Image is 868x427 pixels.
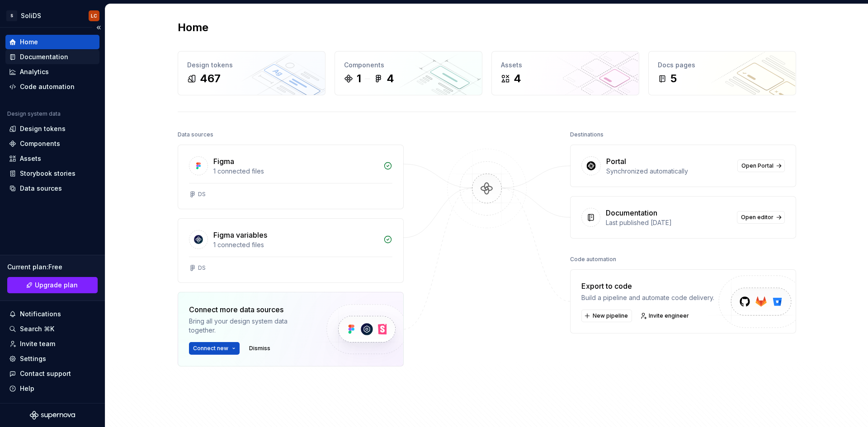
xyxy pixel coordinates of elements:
[5,381,99,396] button: Help
[187,61,316,70] div: Design tokens
[5,307,99,321] button: Notifications
[593,312,628,319] span: New pipeline
[178,218,404,283] a: Figma variables1 connected filesDS
[581,281,714,291] div: Export to code
[20,169,75,178] div: Storybook stories
[670,71,677,86] div: 5
[7,110,61,117] div: Design system data
[193,345,228,352] span: Connect new
[91,12,97,19] div: LC
[20,369,71,378] div: Contact support
[20,154,41,163] div: Assets
[200,71,221,86] div: 467
[178,145,404,209] a: Figma1 connected filesDS
[189,342,240,355] button: Connect new
[189,317,311,335] div: Bring all your design system data together.
[245,342,274,355] button: Dismiss
[2,6,103,25] button: SSoliDSLC
[637,310,693,322] a: Invite engineer
[387,71,394,86] div: 4
[213,167,378,176] div: 1 connected files
[5,65,99,79] a: Analytics
[570,128,604,141] div: Destinations
[344,61,473,70] div: Components
[20,82,75,91] div: Code automation
[6,10,17,21] div: S
[741,162,774,169] span: Open Portal
[7,263,98,272] div: Current plan : Free
[5,80,99,94] a: Code automation
[514,71,521,86] div: 4
[606,167,732,176] div: Synchronized automatically
[92,21,105,34] button: Collapse sidebar
[20,384,34,393] div: Help
[189,304,311,315] div: Connect more data sources
[741,214,774,221] span: Open editor
[198,191,206,198] div: DS
[178,20,208,35] h2: Home
[737,211,785,224] a: Open editor
[5,151,99,166] a: Assets
[20,38,38,47] div: Home
[5,35,99,49] a: Home
[5,166,99,181] a: Storybook stories
[5,322,99,336] button: Search ⌘K
[5,136,99,151] a: Components
[20,354,46,363] div: Settings
[20,52,68,61] div: Documentation
[5,337,99,351] a: Invite team
[570,253,616,266] div: Code automation
[5,181,99,196] a: Data sources
[20,310,61,319] div: Notifications
[30,411,75,420] svg: Supernova Logo
[7,277,98,293] a: Upgrade plan
[648,51,796,95] a: Docs pages5
[658,61,787,70] div: Docs pages
[213,156,234,167] div: Figma
[581,293,714,302] div: Build a pipeline and automate code delivery.
[5,122,99,136] a: Design tokens
[606,207,657,218] div: Documentation
[581,310,632,322] button: New pipeline
[737,160,785,172] a: Open Portal
[198,264,206,272] div: DS
[335,51,482,95] a: Components14
[21,11,41,20] div: SoliDS
[213,230,267,240] div: Figma variables
[649,312,689,319] span: Invite engineer
[606,218,731,227] div: Last published [DATE]
[357,71,361,86] div: 1
[178,128,213,141] div: Data sources
[5,366,99,381] button: Contact support
[606,156,626,167] div: Portal
[20,67,49,76] div: Analytics
[20,184,62,193] div: Data sources
[5,352,99,366] a: Settings
[35,281,78,290] span: Upgrade plan
[20,324,54,333] div: Search ⌘K
[20,124,66,133] div: Design tokens
[249,345,270,352] span: Dismiss
[213,240,378,249] div: 1 connected files
[501,61,630,70] div: Assets
[20,139,60,148] div: Components
[491,51,639,95] a: Assets4
[20,339,55,348] div: Invite team
[5,50,99,64] a: Documentation
[178,51,325,95] a: Design tokens467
